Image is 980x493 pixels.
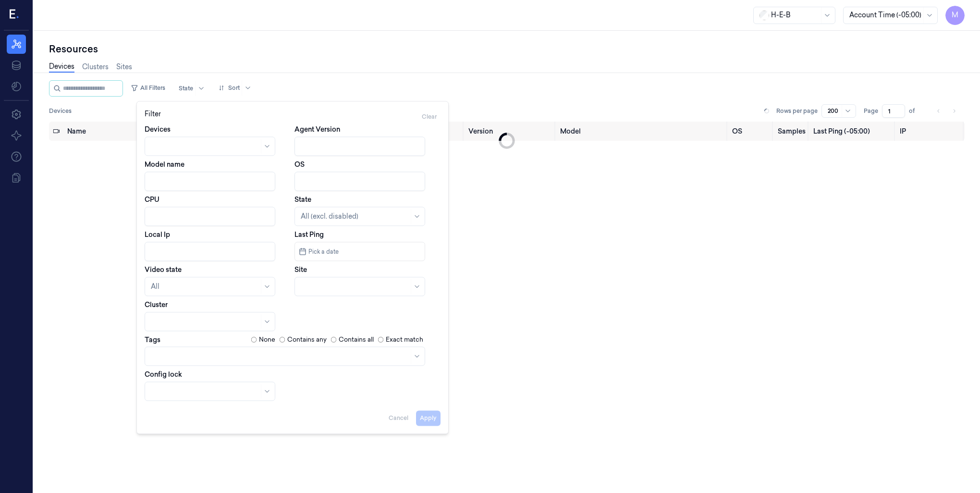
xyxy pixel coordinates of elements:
label: Local Ip [145,230,170,239]
label: Agent Version [294,124,340,134]
label: State [294,195,311,204]
label: Cluster [145,300,168,309]
div: Filter [145,109,441,124]
th: Model [556,122,728,141]
th: OS [728,122,774,141]
label: Config lock [145,370,182,379]
label: Devices [145,124,171,134]
p: Rows per page [776,107,818,115]
button: All Filters [127,80,169,96]
th: Last Ping (-05:00) [809,122,896,141]
label: Contains all [339,335,374,345]
label: Exact match [386,335,423,345]
th: Samples [774,122,809,141]
div: Resources [49,42,965,56]
span: Pick a date [306,247,339,256]
label: CPU [145,195,159,204]
label: None [259,335,275,345]
th: Version [465,122,556,141]
th: Name [63,122,178,141]
nav: pagination [932,104,961,118]
th: IP [896,122,965,141]
span: Devices [49,107,72,115]
label: Video state [145,265,182,274]
button: Pick a date [294,242,425,261]
label: Model name [145,160,184,169]
a: Devices [49,62,74,73]
label: Contains any [287,335,327,345]
a: Clusters [82,62,109,72]
span: of [909,107,924,115]
label: Tags [145,336,160,343]
button: M [945,6,965,25]
label: Site [294,265,307,274]
a: Sites [116,62,132,72]
span: Page [864,107,878,115]
label: Last Ping [294,230,324,239]
label: OS [294,160,305,169]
